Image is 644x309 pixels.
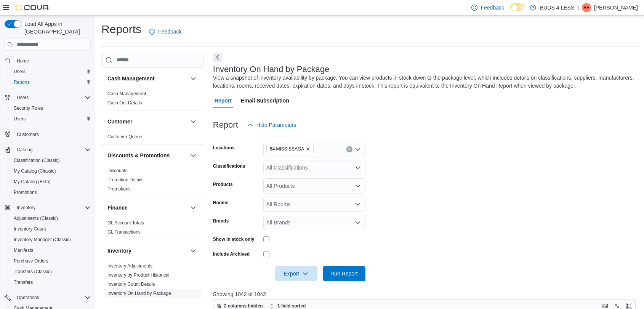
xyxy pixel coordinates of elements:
[11,256,91,266] span: Purchase Orders
[213,290,640,298] p: Showing 1042 of 1042
[107,168,128,174] span: Discounts
[346,146,352,152] button: Clear input
[323,266,365,281] button: Run Report
[241,93,289,108] span: Email Subscription
[11,104,46,113] a: Security Roles
[481,4,504,11] span: Feedback
[189,74,198,83] button: Cash Management
[2,55,94,66] button: Home
[355,165,361,171] button: Open list of options
[14,116,26,122] span: Users
[107,186,131,192] a: Promotions
[107,263,152,269] span: Inventory Adjustments
[14,105,43,111] span: Security Roles
[224,303,263,309] span: 2 columns hidden
[213,181,233,187] label: Products
[107,272,170,278] span: Inventory by Product Historical
[14,56,91,66] span: Home
[107,247,187,255] button: Inventory
[158,28,181,35] span: Feedback
[107,290,171,296] span: Inventory On Hand by Package
[213,163,245,169] label: Classifications
[11,224,49,234] a: Inventory Count
[11,235,91,244] span: Inventory Manager (Classic)
[11,156,91,165] span: Classification (Classic)
[14,145,91,154] span: Catalog
[189,117,198,126] button: Customer
[107,204,187,211] button: Finance
[14,79,30,85] span: Reports
[17,131,39,138] span: Customers
[14,157,60,163] span: Classification (Classic)
[107,299,169,306] span: Inventory On Hand by Product
[14,293,91,302] span: Operations
[8,277,94,288] button: Transfers
[107,91,146,97] span: Cash Management
[213,120,238,130] h3: Report
[101,166,204,197] div: Discounts & Promotions
[14,203,38,212] button: Inventory
[14,93,91,102] span: Users
[11,246,36,255] a: Manifests
[14,215,58,221] span: Adjustments (Classic)
[11,104,91,113] span: Security Roles
[8,176,94,187] button: My Catalog (Beta)
[14,93,32,102] button: Users
[14,130,91,139] span: Customers
[2,292,94,303] button: Operations
[107,263,152,269] a: Inventory Adjustments
[8,187,94,198] button: Promotions
[8,213,94,224] button: Adjustments (Classic)
[14,279,33,285] span: Transfers
[594,3,638,12] p: [PERSON_NAME]
[189,203,198,212] button: Finance
[11,278,36,287] a: Transfers
[14,168,56,174] span: My Catalog (Classic)
[11,114,29,123] a: Users
[11,188,40,197] a: Promotions
[17,94,29,101] span: Users
[107,100,142,106] span: Cash Out Details
[14,189,37,195] span: Promotions
[2,144,94,155] button: Catalog
[14,226,46,232] span: Inventory Count
[8,256,94,266] button: Purchase Orders
[2,92,94,103] button: Users
[330,270,358,277] span: Run Report
[8,155,94,166] button: Classification (Classic)
[17,58,29,64] span: Home
[107,229,141,235] span: GL Transactions
[306,147,310,151] button: Remove 64 MISSISSAGA from selection in this group
[11,278,91,287] span: Transfers
[107,118,132,125] h3: Customer
[8,103,94,114] button: Security Roles
[107,152,187,159] button: Discounts & Promotions
[11,235,74,244] a: Inventory Manager (Classic)
[540,3,574,12] p: BUDS 4 LESS
[11,156,63,165] a: Classification (Classic)
[107,177,144,183] a: Promotion Details
[279,266,313,281] span: Export
[107,91,146,96] a: Cash Management
[355,201,361,207] button: Open list of options
[11,167,59,176] a: My Catalog (Classic)
[17,295,39,301] span: Operations
[107,152,170,159] h3: Discounts & Promotions
[15,4,50,11] img: Cova
[11,78,33,87] a: Reports
[17,205,35,211] span: Inventory
[355,183,361,189] button: Open list of options
[11,267,91,276] span: Transfers (Classic)
[14,247,33,253] span: Manifests
[11,224,91,234] span: Inventory Count
[107,220,144,226] span: GL Account Totals
[189,246,198,255] button: Inventory
[21,20,91,35] span: Load All Apps in [GEOGRAPHIC_DATA]
[107,75,187,82] button: Cash Management
[107,272,170,278] a: Inventory by Product Historical
[14,69,26,75] span: Users
[215,93,232,108] span: Report
[2,202,94,213] button: Inventory
[355,219,361,226] button: Open list of options
[11,246,91,255] span: Manifests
